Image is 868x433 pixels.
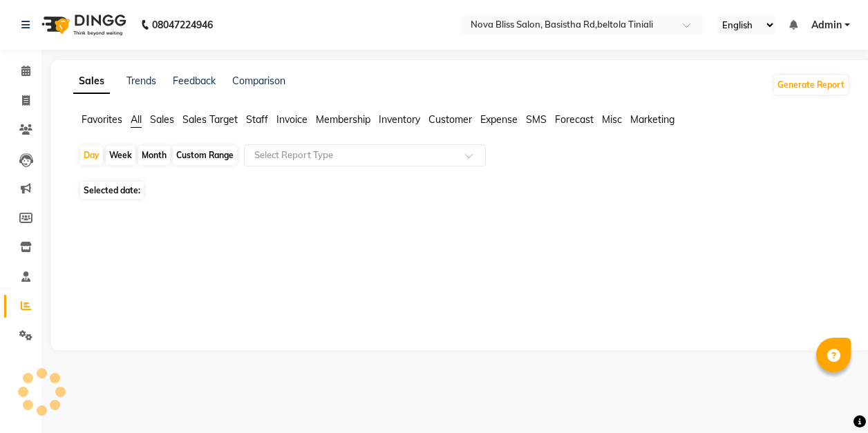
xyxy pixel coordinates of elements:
div: Custom Range [173,146,237,165]
img: logo [35,6,130,44]
a: Feedback [173,75,216,87]
span: All [131,113,142,126]
div: Month [138,146,170,165]
span: Sales Target [182,113,238,126]
span: Customer [428,113,472,126]
span: Invoice [276,113,308,126]
a: Comparison [232,75,285,87]
span: Admin [811,18,842,32]
span: Favorites [82,113,122,126]
div: Day [80,146,103,165]
span: Marketing [630,113,674,126]
iframe: chat widget [810,378,854,419]
b: 08047224946 [152,6,213,44]
a: Trends [126,75,156,87]
span: Expense [480,113,518,126]
button: Generate Report [774,75,848,95]
span: Forecast [555,113,594,126]
span: Staff [246,113,268,126]
span: SMS [526,113,547,126]
span: Sales [150,113,174,126]
span: Membership [316,113,370,126]
span: Inventory [379,113,420,126]
a: Sales [73,69,110,94]
div: Week [106,146,135,165]
span: Selected date: [80,182,144,199]
span: Misc [602,113,622,126]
